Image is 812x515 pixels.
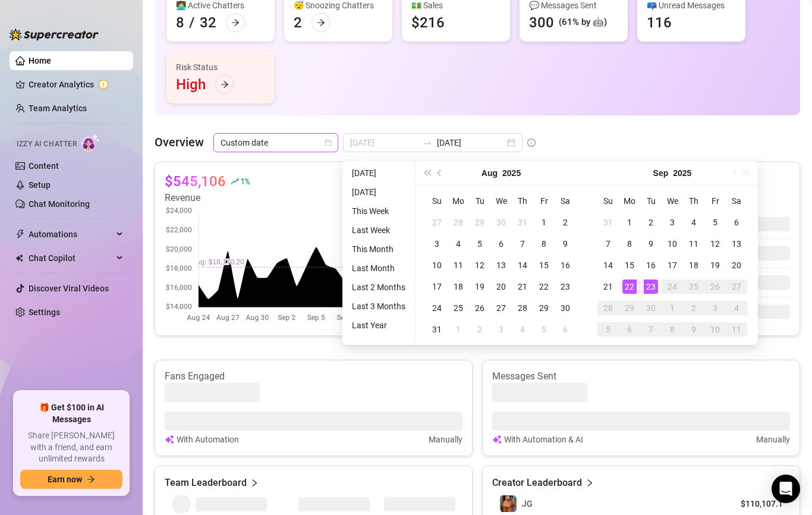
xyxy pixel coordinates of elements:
div: 8 [176,13,184,32]
div: 3 [665,215,679,230]
div: 16 [558,258,572,272]
th: Fr [533,190,555,212]
div: 11 [451,258,465,272]
td: 2025-09-24 [662,276,683,297]
td: 2025-08-23 [555,276,576,297]
th: Tu [640,190,662,212]
td: 2025-08-11 [448,255,469,276]
div: 29 [537,301,551,315]
td: 2025-07-29 [469,212,490,233]
span: JG [522,499,533,508]
td: 2025-10-05 [597,319,619,340]
div: 9 [644,237,658,251]
td: 2025-09-19 [704,255,726,276]
div: 13 [494,258,508,272]
td: 2025-09-21 [597,276,619,297]
div: 19 [473,280,487,294]
img: JG [500,495,517,512]
div: 2 [473,322,487,337]
td: 2025-08-22 [533,276,555,297]
div: 31 [601,215,615,230]
span: arrow-right [317,18,325,27]
img: AI Chatter [81,134,100,151]
td: 2025-09-23 [640,276,662,297]
span: arrow-right [231,18,240,27]
td: 2025-08-03 [426,233,448,255]
td: 2025-09-15 [619,255,640,276]
div: 22 [537,280,551,294]
span: Share [PERSON_NAME] with a friend, and earn unlimited rewards [20,430,122,465]
button: Choose a month [653,161,669,185]
div: 5 [537,322,551,337]
a: Creator Analytics exclamation-circle [29,75,124,94]
td: 2025-09-28 [597,297,619,319]
div: 9 [687,322,701,337]
div: 20 [494,280,508,294]
td: 2025-08-16 [555,255,576,276]
div: 8 [537,237,551,251]
button: Last year (Control + left) [420,161,433,185]
td: 2025-09-02 [469,319,490,340]
td: 2025-09-22 [619,276,640,297]
th: Mo [619,190,640,212]
td: 2025-09-04 [683,212,704,233]
div: 9 [558,237,572,251]
div: 6 [729,215,744,230]
div: 4 [729,301,744,315]
div: 7 [601,237,615,251]
article: Manually [756,433,790,446]
a: Team Analytics [29,103,87,113]
li: Last Week [347,223,410,237]
td: 2025-09-17 [662,255,683,276]
div: 8 [665,322,679,337]
th: Su [597,190,619,212]
td: 2025-09-03 [490,319,512,340]
td: 2025-09-29 [619,297,640,319]
div: 3 [494,322,508,337]
td: 2025-08-25 [448,297,469,319]
div: 10 [430,258,444,272]
div: 21 [601,280,615,294]
td: 2025-09-05 [533,319,555,340]
article: Team Leaderboard [165,476,247,490]
td: 2025-08-12 [469,255,490,276]
span: Custom date [221,134,331,152]
button: Earn nowarrow-right [20,470,122,489]
td: 2025-09-30 [640,297,662,319]
td: 2025-09-16 [640,255,662,276]
div: 8 [622,237,637,251]
input: End date [437,136,505,149]
div: 11 [687,237,701,251]
td: 2025-09-10 [662,233,683,255]
th: Sa [555,190,576,212]
div: 23 [558,280,572,294]
div: 18 [687,258,701,272]
td: 2025-10-02 [683,297,704,319]
div: 27 [430,215,444,230]
li: Last Month [347,261,410,275]
div: 11 [729,322,744,337]
div: 26 [473,301,487,315]
a: Setup [29,180,51,190]
span: Izzy AI Chatter [17,139,77,150]
div: 4 [451,237,465,251]
span: 🎁 Get $100 in AI Messages [20,402,122,425]
img: Chat Copilot [15,254,23,262]
th: Su [426,190,448,212]
td: 2025-08-31 [597,212,619,233]
div: 6 [558,322,572,337]
span: Earn now [48,475,82,484]
div: (61% by 🤖) [559,15,607,30]
div: 30 [558,301,572,315]
span: Chat Copilot [29,249,113,268]
a: Settings [29,307,60,317]
td: 2025-08-05 [469,233,490,255]
a: Content [29,161,59,171]
td: 2025-10-09 [683,319,704,340]
div: 12 [473,258,487,272]
img: svg%3e [492,433,502,446]
td: 2025-08-27 [490,297,512,319]
div: 1 [665,301,679,315]
div: 28 [601,301,615,315]
div: 32 [200,13,216,32]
